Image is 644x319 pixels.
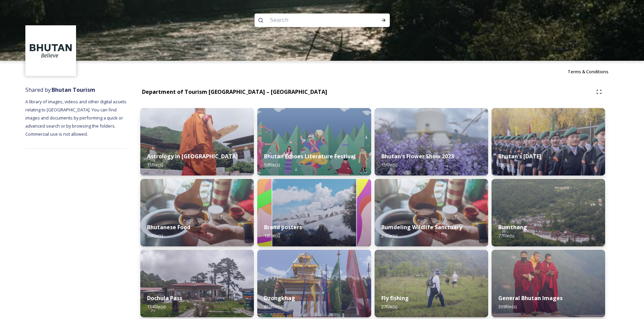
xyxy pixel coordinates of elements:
[267,13,359,28] input: Search
[375,250,488,317] img: by%2520Ugyen%2520Wangchuk14.JPG
[492,179,605,246] img: Bumthang%2520180723%2520by%2520Amp%2520Sripimanwat-20.jpg
[498,162,514,168] span: 22 file(s)
[26,26,75,75] img: BT_Logo_BB_Lockup_CMYK_High%2520Res.jpg
[375,108,488,176] img: Bhutan%2520Flower%2520Show2.jpg
[257,250,371,317] img: Festival%2520Header.jpg
[264,162,280,168] span: 50 file(s)
[498,303,517,310] span: 339 file(s)
[381,294,409,302] strong: Fly fishing
[264,294,295,302] strong: Dzongkhag
[381,153,454,160] strong: Bhutan's Flower Show 2023
[257,179,371,246] img: Bhutan_Believe_800_1000_4.jpg
[381,162,397,168] span: 15 file(s)
[147,162,163,168] span: 15 file(s)
[498,294,563,302] strong: General Bhutan Images
[147,233,163,239] span: 56 file(s)
[140,250,254,317] img: 2022-10-01%252011.41.43.jpg
[140,179,254,246] img: Bumdeling%2520090723%2520by%2520Amp%2520Sripimanwat-4.jpg
[498,233,514,239] span: 77 file(s)
[264,303,282,310] span: 650 file(s)
[147,294,182,302] strong: Dochula Pass
[140,108,254,176] img: _SCH1465.jpg
[498,223,527,231] strong: Bumthang
[147,153,238,160] strong: Astrology in [GEOGRAPHIC_DATA]
[492,108,605,176] img: Bhutan%2520National%2520Day10.jpg
[147,223,190,231] strong: Bhutanese Food
[381,233,397,239] span: 21 file(s)
[381,303,397,310] span: 27 file(s)
[375,179,488,246] img: Bumdeling%2520090723%2520by%2520Amp%2520Sripimanwat-4%25202.jpg
[498,153,541,160] strong: Bhutan's [DATE]
[264,153,356,160] strong: Bhutan Echoes Literature Festival
[381,223,462,231] strong: Bumdeling Wildlife Sanctuary
[257,108,371,176] img: Bhutan%2520Echoes7.jpg
[264,223,302,231] strong: Brand posters
[492,250,605,317] img: MarcusWestbergBhutanHiRes-23.jpg
[147,303,165,310] span: 134 file(s)
[264,233,280,239] span: 18 file(s)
